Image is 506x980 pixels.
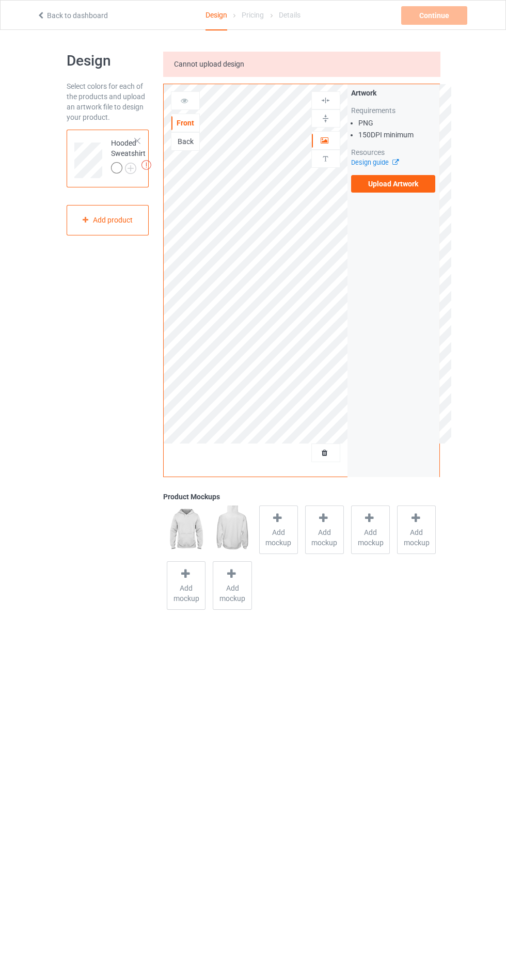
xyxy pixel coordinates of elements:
span: Add mockup [398,527,435,548]
a: Design guide [351,159,398,166]
li: 150 DPI minimum [358,130,436,140]
span: Add mockup [167,583,205,604]
div: Requirements [351,105,436,116]
div: Hooded Sweatshirt [111,138,146,173]
div: Add mockup [397,505,436,554]
img: svg%3E%0A [321,96,330,105]
div: Front [171,118,199,128]
div: Add mockup [167,561,205,610]
div: Select colors for each of the products and upload an artwork file to design your product. [67,81,149,122]
label: Upload Artwork [351,175,436,193]
li: PNG [358,118,436,128]
img: regular.jpg [167,505,205,554]
span: Add mockup [213,583,251,604]
div: Add mockup [305,505,344,554]
img: svg%3E%0A [321,114,330,123]
span: Cannot upload design [174,60,244,68]
div: Add mockup [351,505,390,554]
div: Pricing [242,1,264,29]
span: Add mockup [352,527,389,548]
div: Design [205,1,227,30]
div: Product Mockups [163,492,439,502]
img: exclamation icon [141,160,151,170]
div: Add mockup [213,561,251,610]
div: Hooded Sweatshirt [67,130,149,187]
a: Back to dashboard [37,11,108,20]
span: Add mockup [306,527,343,548]
img: svg+xml;base64,PD94bWwgdmVyc2lvbj0iMS4wIiBlbmNvZGluZz0iVVRGLTgiPz4KPHN2ZyB3aWR0aD0iMjJweCIgaGVpZ2... [125,163,136,174]
div: Resources [351,147,436,157]
img: svg%3E%0A [321,154,330,164]
div: Details [279,1,301,29]
img: regular.jpg [213,505,251,554]
span: Add mockup [260,527,297,548]
h1: Design [67,52,149,70]
div: Add product [67,205,149,235]
div: Back [171,136,199,147]
div: Add mockup [259,505,298,554]
div: Artwork [351,88,436,98]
